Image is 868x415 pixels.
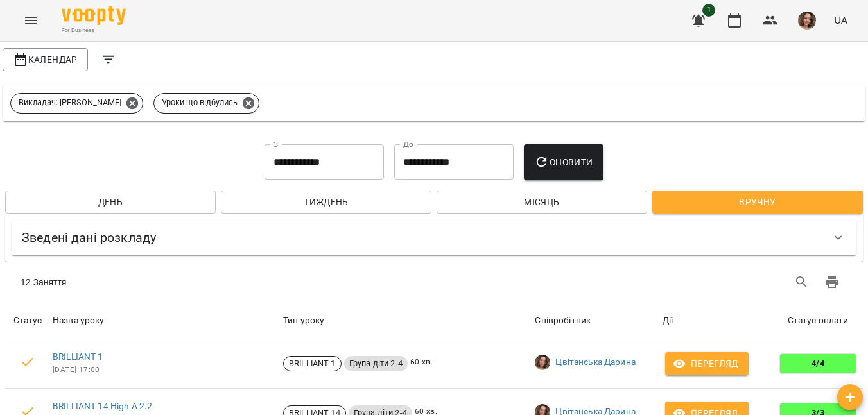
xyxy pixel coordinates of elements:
div: Статус оплати [776,313,860,328]
div: Зведені дані розкладу [12,220,856,255]
span: Тиждень [231,194,421,210]
button: Оновити [524,144,603,180]
div: Статус [6,313,49,328]
div: Викладач: [PERSON_NAME] [10,93,143,114]
span: BRILLIANT 1 [284,358,341,369]
div: Назва уроку [53,313,278,328]
span: 60 хв. [410,356,433,371]
button: Тиждень [221,191,431,214]
button: Menu [15,5,46,36]
div: Дії [663,313,770,328]
a: BRILLIANT 1 [53,351,103,362]
div: Table Toolbar [5,262,863,303]
button: Друк [817,267,847,298]
button: Календар [3,48,88,71]
button: Місяць [437,191,647,214]
span: [DATE] 17:00 [53,364,278,377]
button: Перегляд [665,352,749,375]
a: BRILLIANT 14 High A 2.2 [53,401,152,411]
span: Вручну [663,194,853,210]
span: Оновити [534,155,593,170]
span: День [15,194,205,210]
div: 12 Заняття [21,276,426,289]
div: Уроки що відбулись [153,93,259,114]
button: Створити урок [837,384,863,410]
img: Voopty Logo [62,6,126,25]
a: Цвітанська Дарина [555,356,636,369]
span: Календар [13,52,78,67]
h6: Зведені дані розкладу [22,228,156,248]
img: 15232f8e2fb0b95b017a8128b0c4ecc9.jpg [798,12,816,30]
button: Search [786,267,817,298]
span: For Business [62,26,126,35]
span: Група діти 2-4 [344,358,408,369]
div: Співробітник [535,313,657,328]
span: 4/4 [806,358,829,369]
span: 1 [702,4,715,17]
span: Викладач: [PERSON_NAME] [11,97,129,108]
span: Перегляд [675,356,738,371]
button: UA [829,8,853,32]
button: День [5,191,216,214]
span: Уроки що відбулись [154,97,245,108]
div: Тип уроку [283,313,530,328]
span: Місяць [447,194,637,210]
img: 15232f8e2fb0b95b017a8128b0c4ecc9.jpg [535,355,550,370]
span: UA [834,13,847,27]
button: Filters [93,44,124,75]
button: Вручну [652,191,863,214]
